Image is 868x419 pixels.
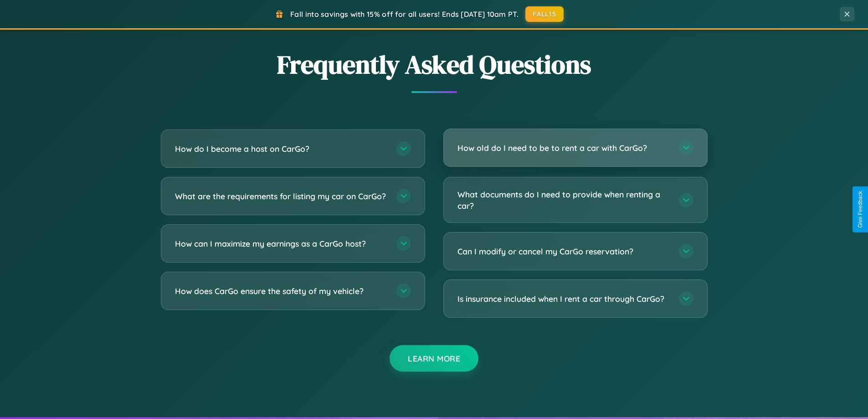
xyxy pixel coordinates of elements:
h3: Can I modify or cancel my CarGo reservation? [457,246,670,257]
h3: How do I become a host on CarGo? [175,143,387,155]
h3: How does CarGo ensure the safety of my vehicle? [175,285,387,297]
h2: Frequently Asked Questions [161,47,708,82]
h3: What are the requirements for listing my car on CarGo? [175,191,387,202]
h3: What documents do I need to provide when renting a car? [457,189,670,211]
button: FALL15 [525,6,564,22]
span: Fall into savings with 15% off for all users! Ends [DATE] 10am PT. [290,10,519,19]
div: Give Feedback [857,191,863,228]
button: Learn More [390,345,478,372]
h3: Is insurance included when I rent a car through CarGo? [457,293,670,305]
h3: How old do I need to be to rent a car with CarGo? [457,142,670,154]
h3: How can I maximize my earnings as a CarGo host? [175,238,387,249]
